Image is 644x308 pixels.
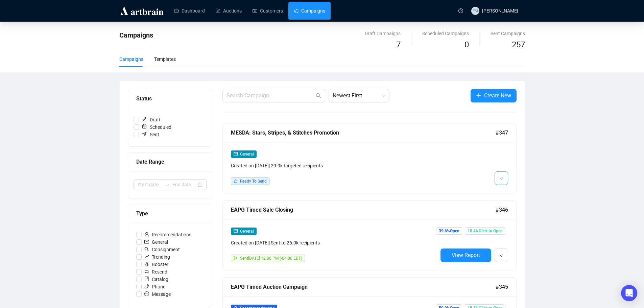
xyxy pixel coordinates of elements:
[144,291,149,296] span: message
[154,55,176,63] div: Templates
[491,30,525,37] div: Sent Campaigns
[231,283,496,291] div: EAPG Timed Auction Campaign
[499,176,503,181] span: down
[440,248,491,262] button: View Report
[142,276,171,283] span: Catalog
[144,254,149,259] span: rise
[142,261,171,268] span: Booster
[164,182,170,187] span: swap-right
[234,152,238,156] span: mail
[144,262,149,266] span: rocket
[512,40,525,49] span: 257
[465,227,505,235] span: 15.4% Click to Open
[231,128,496,137] div: MESDA: Stars, Stripes, & Stitches Promotion
[499,254,503,258] span: down
[253,2,283,20] a: Customers
[231,206,496,214] div: EAPG Timed Sale Closing
[136,209,204,218] div: Type
[464,40,469,49] span: 0
[172,181,196,188] input: End date
[139,131,162,138] span: Sent
[476,93,481,98] span: plus
[471,89,517,102] button: Create New
[136,94,204,103] div: Status
[240,229,254,234] span: General
[240,152,254,157] span: General
[452,252,480,258] span: View Report
[621,285,637,301] div: Open Intercom Messenger
[436,227,462,235] span: 39.6% Open
[119,5,165,16] img: logo
[365,30,401,37] div: Draft Campaigns
[226,92,314,100] input: Search Campaign...
[222,200,517,270] a: EAPG Timed Sale Closing#346mailGeneralCreated on [DATE]| Sent to 26.0k recipientssendSent[DATE] 1...
[294,2,325,20] a: Campaigns
[482,8,518,14] span: [PERSON_NAME]
[144,239,149,244] span: mail
[422,30,469,37] div: Scheduled Campaigns
[234,179,238,183] span: like
[496,128,508,137] span: #347
[142,283,168,290] span: Phone
[458,8,463,13] span: question-circle
[144,247,149,252] span: search
[142,253,173,261] span: Trending
[142,231,194,238] span: Recommendations
[473,8,478,14] span: EM
[216,2,242,20] a: Auctions
[316,93,321,98] span: search
[144,232,149,237] span: user
[396,40,401,49] span: 7
[138,181,162,188] input: Start date
[144,284,149,289] span: phone
[234,256,238,260] span: send
[139,116,163,123] span: Draft
[144,269,149,274] span: retweet
[119,31,153,39] span: Campaigns
[144,277,149,281] span: book
[142,290,173,298] span: Message
[240,256,302,261] span: Sent [DATE] 12:00 PM (-04:00 EDT)
[142,238,171,246] span: General
[119,55,143,63] div: Campaigns
[231,239,438,246] div: Created on [DATE] | Sent to 26.0k recipients
[484,91,511,100] span: Create New
[139,123,174,131] span: Scheduled
[164,182,170,187] span: to
[142,246,183,253] span: Consignment
[496,283,508,291] span: #345
[222,123,517,193] a: MESDA: Stars, Stripes, & Stitches Promotion#347mailGeneralCreated on [DATE]| 29.9k targeted recip...
[231,162,438,169] div: Created on [DATE] | 29.9k targeted recipients
[234,229,238,233] span: mail
[136,158,204,166] div: Date Range
[174,2,205,20] a: Dashboard
[333,89,385,102] span: Newest First
[240,179,267,184] span: Ready To Send
[142,268,170,276] span: Resend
